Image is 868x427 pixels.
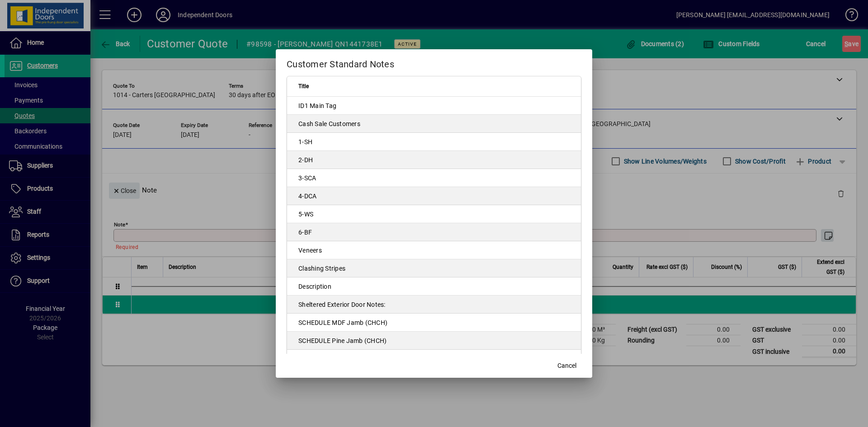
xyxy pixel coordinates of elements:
[298,81,309,91] span: Title
[287,277,581,296] td: Description
[287,133,581,151] td: 1-SH
[287,350,581,368] td: SCHEDULE MDF Jamb ([PERSON_NAME])
[287,169,581,187] td: 3-SCA
[276,49,592,75] h2: Customer Standard Notes
[557,361,576,371] span: Cancel
[552,358,581,374] button: Cancel
[287,97,581,115] td: ID1 Main Tag
[287,223,581,241] td: 6-BF
[287,314,581,332] td: SCHEDULE MDF Jamb (CHCH)
[287,296,581,314] td: Sheltered Exterior Door Notes:
[287,332,581,350] td: SCHEDULE Pine Jamb (CHCH)
[287,151,581,169] td: 2-DH
[287,241,581,259] td: Veneers
[287,115,581,133] td: Cash Sale Customers
[287,259,581,277] td: Clashing Stripes
[287,187,581,205] td: 4-DCA
[287,205,581,223] td: 5-WS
